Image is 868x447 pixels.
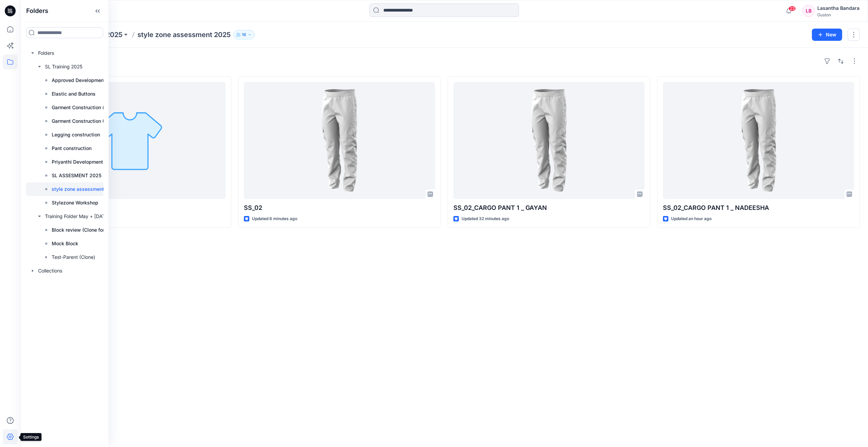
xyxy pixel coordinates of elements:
[52,226,124,234] p: Block review (Clone for practice)
[242,31,246,38] p: 16
[663,82,854,199] a: SS_02_CARGO PANT 1 _ NADEESHA
[52,76,108,84] p: Approved Developments
[34,82,226,199] a: Lasantha-V2
[52,171,101,180] p: SL ASSESMENT 2025
[52,158,106,166] p: Priyanthi Developments
[52,144,91,152] p: Pant construction
[817,4,859,12] div: Lasantha Bandara
[52,239,78,248] p: Mock Block
[244,203,435,213] p: SS_02
[252,215,297,222] p: Updated 6 minutes ago
[52,103,122,112] p: Garment Construction ( Jacket)
[52,90,96,98] p: Elastic and Buttons
[52,185,117,193] p: style zone assessment 2025
[52,131,100,139] p: Legging construction
[663,203,854,213] p: SS_02_CARGO PANT 1 _ NADEESHA
[34,203,226,213] p: Lasantha-V2
[453,82,645,199] a: SS_02_CARGO PANT 1 _ GAYAN
[788,6,796,11] span: 23
[453,203,645,213] p: SS_02_CARGO PANT 1 _ GAYAN
[812,29,842,41] button: New
[462,215,509,222] p: Updated 32 minutes ago
[137,30,231,39] p: style zone assessment 2025
[671,215,712,222] p: Updated an hour ago
[802,5,815,17] div: LB
[817,12,859,17] div: Guston
[233,30,255,39] button: 16
[52,199,98,207] p: Stylezone Workshop
[52,117,116,125] p: Garment Construction (Pant)
[244,82,435,199] a: SS_02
